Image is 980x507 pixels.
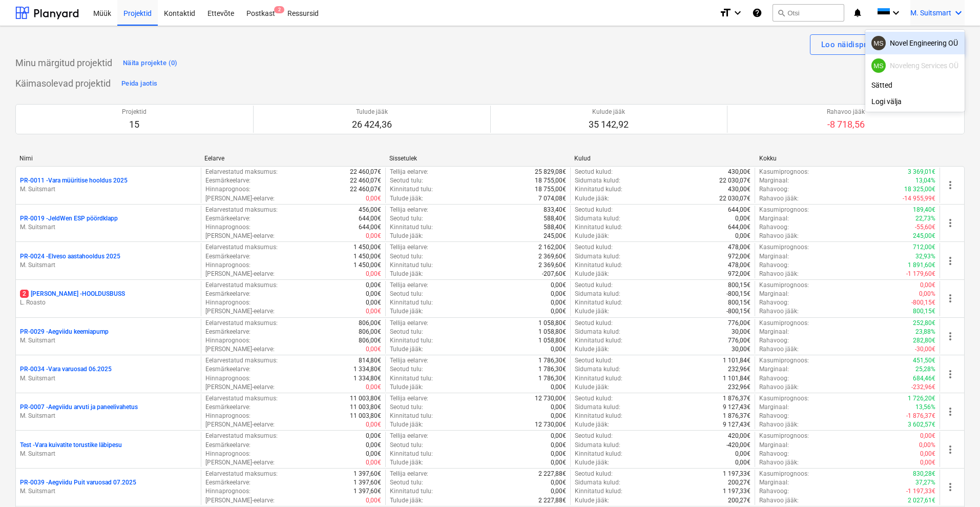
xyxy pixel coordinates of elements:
div: Mikk Suitsmart [871,36,886,50]
span: MS [873,39,884,47]
div: Sätted [865,77,965,93]
div: Logi välja [865,93,965,110]
div: Novel Engineering OÜ [871,36,958,50]
div: Noveleng Services OÜ [871,58,958,73]
span: MS [873,62,884,70]
div: Mikk Suitsmart [871,58,886,73]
